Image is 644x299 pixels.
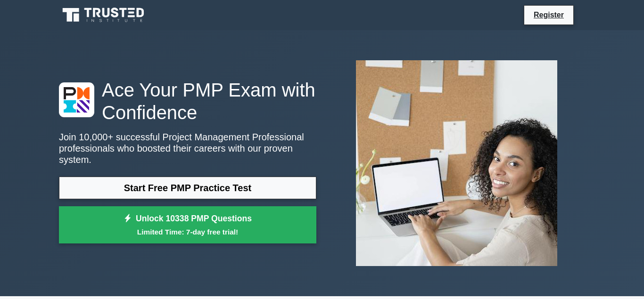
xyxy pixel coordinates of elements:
[59,79,316,124] h1: Ace Your PMP Exam with Confidence
[71,226,305,237] small: Limited Time: 7-day free trial!
[528,9,570,21] a: Register
[59,206,316,244] a: Unlock 10338 PMP QuestionsLimited Time: 7-day free trial!
[59,131,316,165] p: Join 10,000+ successful Project Management Professional professionals who boosted their careers w...
[59,177,316,199] a: Start Free PMP Practice Test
